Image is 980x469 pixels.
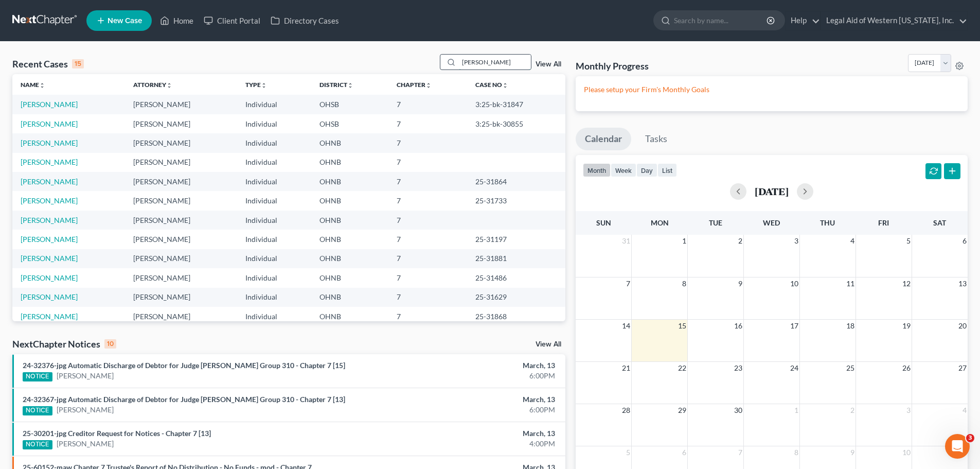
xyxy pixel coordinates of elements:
[737,446,743,459] span: 7
[311,268,388,287] td: OHNB
[125,114,238,133] td: [PERSON_NAME]
[237,191,311,210] td: Individual
[384,405,555,415] div: 6:00PM
[237,268,311,287] td: Individual
[576,60,649,72] h3: Monthly Progress
[237,114,311,133] td: Individual
[237,249,311,268] td: Individual
[681,235,687,247] span: 1
[23,361,345,370] a: 24-32376-jpg Automatic Discharge of Debtor for Judge [PERSON_NAME] Group 310 - Chapter 7 [15]
[388,153,467,172] td: 7
[384,439,555,449] div: 4:00PM
[677,320,687,332] span: 15
[793,446,799,459] span: 8
[709,218,722,227] span: Tue
[467,95,565,114] td: 3:25-bk-31847
[849,446,856,459] span: 9
[583,163,611,177] button: month
[237,133,311,152] td: Individual
[789,320,799,332] span: 17
[21,216,78,224] a: [PERSON_NAME]
[347,82,353,89] i: unfold_more
[237,153,311,172] td: Individual
[237,307,311,326] td: Individual
[311,114,388,133] td: OHSB
[733,404,743,416] span: 30
[933,218,946,227] span: Sat
[388,211,467,230] td: 7
[311,288,388,307] td: OHNB
[467,268,565,287] td: 25-31486
[125,95,238,114] td: [PERSON_NAME]
[737,235,743,247] span: 2
[311,153,388,172] td: OHNB
[737,277,743,290] span: 9
[733,320,743,332] span: 16
[467,307,565,326] td: 25-31868
[21,119,78,128] a: [PERSON_NAME]
[657,163,677,177] button: list
[21,158,78,166] a: [PERSON_NAME]
[23,372,52,381] div: NOTICE
[467,114,565,133] td: 3:25-bk-30855
[905,235,912,247] span: 5
[755,186,789,197] h2: [DATE]
[125,191,238,210] td: [PERSON_NAME]
[651,218,669,227] span: Mon
[125,288,238,307] td: [PERSON_NAME]
[21,273,78,282] a: [PERSON_NAME]
[961,404,968,416] span: 4
[966,434,974,442] span: 3
[21,196,78,205] a: [PERSON_NAME]
[57,439,114,449] a: [PERSON_NAME]
[237,172,311,191] td: Individual
[821,11,967,30] a: Legal Aid of Western [US_STATE], Inc.
[945,434,970,459] iframe: Intercom live chat
[388,114,467,133] td: 7
[621,362,631,374] span: 21
[388,230,467,249] td: 7
[388,191,467,210] td: 7
[237,230,311,249] td: Individual
[388,95,467,114] td: 7
[789,362,799,374] span: 24
[467,172,565,191] td: 25-31864
[681,446,687,459] span: 6
[311,172,388,191] td: OHNB
[763,218,780,227] span: Wed
[901,277,912,290] span: 12
[311,211,388,230] td: OHNB
[125,172,238,191] td: [PERSON_NAME]
[536,341,561,348] a: View All
[905,404,912,416] span: 3
[133,81,172,89] a: Attorneyunfold_more
[12,338,116,350] div: NextChapter Notices
[21,177,78,186] a: [PERSON_NAME]
[125,153,238,172] td: [PERSON_NAME]
[21,292,78,301] a: [PERSON_NAME]
[789,277,799,290] span: 10
[621,320,631,332] span: 14
[467,288,565,307] td: 25-31629
[596,218,611,227] span: Sun
[674,11,768,30] input: Search by name...
[72,59,84,68] div: 15
[845,362,856,374] span: 25
[901,362,912,374] span: 26
[384,428,555,439] div: March, 13
[733,362,743,374] span: 23
[311,133,388,152] td: OHNB
[384,394,555,405] div: March, 13
[311,249,388,268] td: OHNB
[621,404,631,416] span: 28
[21,100,78,109] a: [PERSON_NAME]
[957,277,968,290] span: 13
[21,138,78,147] a: [PERSON_NAME]
[467,230,565,249] td: 25-31197
[237,288,311,307] td: Individual
[786,11,820,30] a: Help
[261,82,267,89] i: unfold_more
[125,307,238,326] td: [PERSON_NAME]
[384,371,555,381] div: 6:00PM
[621,235,631,247] span: 31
